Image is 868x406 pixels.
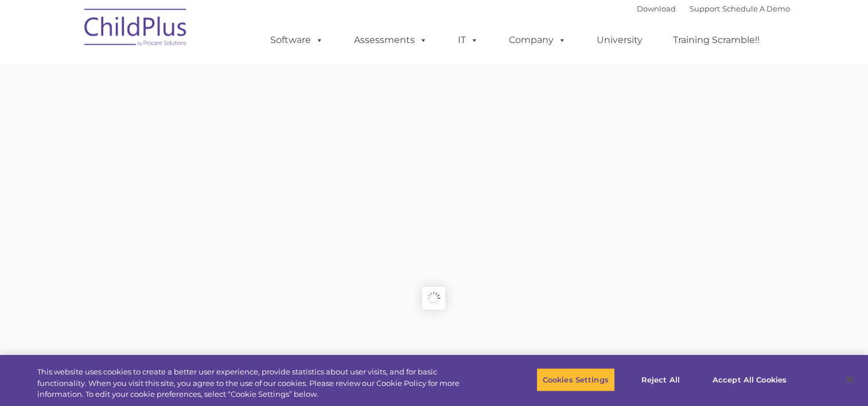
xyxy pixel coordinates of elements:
[661,29,771,52] a: Training Scramble!!
[585,29,654,52] a: University
[79,1,193,58] img: ChildPlus by Procare Solutions
[637,4,790,13] font: |
[536,368,615,392] button: Cookies Settings
[446,29,490,52] a: IT
[690,4,720,13] a: Support
[259,29,335,52] a: Software
[37,366,477,400] div: This website uses cookies to create a better user experience, provide statistics about user visit...
[625,368,696,392] button: Reject All
[706,368,793,392] button: Accept All Cookies
[837,367,862,392] button: Close
[497,29,578,52] a: Company
[722,4,790,13] a: Schedule A Demo
[342,29,439,52] a: Assessments
[637,4,676,13] a: Download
